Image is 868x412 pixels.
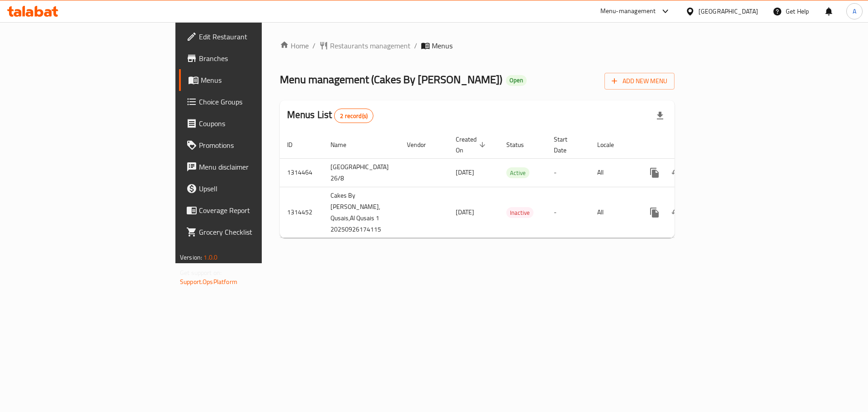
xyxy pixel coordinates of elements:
[179,47,321,69] a: Branches
[323,187,400,238] td: Cakes By [PERSON_NAME], Qusais,Al Qusais 1 20250926174115
[199,53,313,64] span: Branches
[179,199,321,221] a: Coverage Report
[199,183,313,194] span: Upsell
[432,40,453,51] span: Menus
[319,40,410,51] a: Restaurants management
[179,91,321,113] a: Choice Groups
[335,112,373,120] span: 2 record(s)
[506,139,536,150] span: Status
[456,134,488,156] span: Created On
[649,105,671,127] div: Export file
[506,208,533,218] span: Inactive
[456,206,474,218] span: [DATE]
[180,276,237,288] a: Support.OpsPlatform
[180,251,202,263] span: Version:
[330,139,358,150] span: Name
[199,161,313,172] span: Menu disclaimer
[203,251,217,263] span: 1.0.0
[323,158,400,187] td: [GEOGRAPHIC_DATA] 26/8
[665,162,687,184] button: Change Status
[330,40,410,51] span: Restaurants management
[179,69,321,91] a: Menus
[547,158,590,187] td: -
[287,139,304,150] span: ID
[414,40,417,51] li: /
[179,113,321,134] a: Coupons
[280,40,675,51] nav: breadcrumb
[179,156,321,178] a: Menu disclaimer
[600,6,656,17] div: Menu-management
[644,162,665,184] button: more
[179,134,321,156] a: Promotions
[665,202,687,223] button: Change Status
[506,207,533,218] div: Inactive
[407,139,438,150] span: Vendor
[280,69,502,90] span: Menu management ( Cakes By [PERSON_NAME] )
[554,134,579,156] span: Start Date
[590,158,637,187] td: All
[199,227,313,237] span: Grocery Checklist
[334,109,373,123] div: Total records count
[201,75,313,85] span: Menus
[612,76,667,87] span: Add New Menu
[179,178,321,199] a: Upsell
[637,131,738,159] th: Actions
[547,187,590,238] td: -
[456,166,474,178] span: [DATE]
[597,139,626,150] span: Locale
[179,221,321,243] a: Grocery Checklist
[698,6,758,16] div: [GEOGRAPHIC_DATA]
[199,118,313,129] span: Coupons
[506,168,529,178] span: Active
[199,31,313,42] span: Edit Restaurant
[590,187,637,238] td: All
[853,6,856,16] span: A
[644,202,665,223] button: more
[280,131,738,238] table: enhanced table
[199,140,313,151] span: Promotions
[604,73,675,90] button: Add New Menu
[506,76,527,84] span: Open
[287,108,373,123] h2: Menus List
[179,26,321,47] a: Edit Restaurant
[199,205,313,216] span: Coverage Report
[180,267,222,279] span: Get support on:
[199,96,313,107] span: Choice Groups
[506,75,527,86] div: Open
